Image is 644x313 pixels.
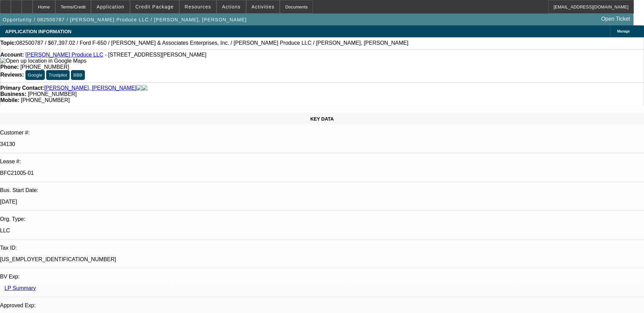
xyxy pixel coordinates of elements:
span: - [STREET_ADDRESS][PERSON_NAME] [105,52,207,58]
button: Google [25,70,45,80]
a: View Google Maps [0,58,86,64]
span: Application [96,4,124,9]
button: Trustpilot [46,70,69,80]
strong: Mobile: [0,97,19,103]
span: 082500787 / $67,397.02 / Ford F-650 / [PERSON_NAME] & Associates Enterprises, Inc. / [PERSON_NAME... [16,40,408,46]
strong: Account: [0,52,24,58]
span: [PHONE_NUMBER] [20,64,69,70]
a: LP Summary [4,285,36,291]
span: Activities [252,4,275,9]
button: BBB [71,70,85,80]
button: Resources [180,0,216,13]
img: facebook-icon.png [136,85,142,91]
button: Actions [217,0,246,13]
strong: Business: [0,91,26,97]
a: [PERSON_NAME] Produce LLC [25,52,103,58]
span: APPLICATION INFORMATION [5,29,71,34]
span: KEY DATA [310,116,334,122]
img: Open up location in Google Maps [0,58,86,64]
span: Manage [617,29,630,33]
span: Resources [185,4,211,9]
span: [PHONE_NUMBER] [28,91,77,97]
img: linkedin-icon.png [142,85,147,91]
button: Application [91,0,129,13]
span: Credit Package [135,4,174,9]
strong: Primary Contact: [0,85,44,91]
span: [PHONE_NUMBER] [21,97,70,103]
strong: Topic: [0,40,16,46]
strong: Phone: [0,64,19,70]
strong: Reviews: [0,72,24,78]
a: [PERSON_NAME], [PERSON_NAME] [44,85,136,91]
a: Open Ticket [599,13,633,25]
button: Activities [246,0,280,13]
button: Credit Package [130,0,179,13]
span: Actions [222,4,241,9]
span: Opportunity / 082500787 / [PERSON_NAME] Produce LLC / [PERSON_NAME], [PERSON_NAME] [3,17,247,22]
